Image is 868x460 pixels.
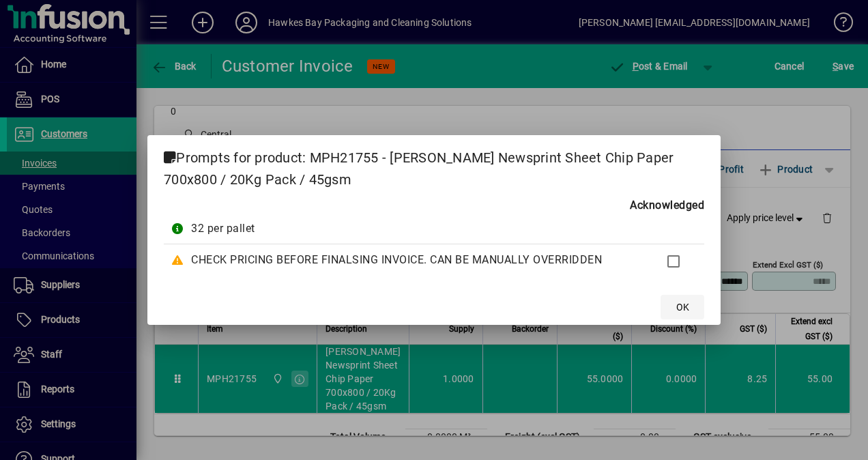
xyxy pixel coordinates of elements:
div: CHECK PRICING BEFORE FINALSING INVOICE. CAN BE MANUALLY OVERRIDDEN [191,252,641,268]
b: Acknowledged [630,197,704,214]
button: OK [661,295,704,319]
div: 32 per pallet [191,220,641,237]
h2: Prompts for product: MPH21755 - [PERSON_NAME] Newsprint Sheet Chip Paper 700x800 / 20Kg Pack / 45gsm [147,135,721,197]
span: OK [676,300,689,315]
